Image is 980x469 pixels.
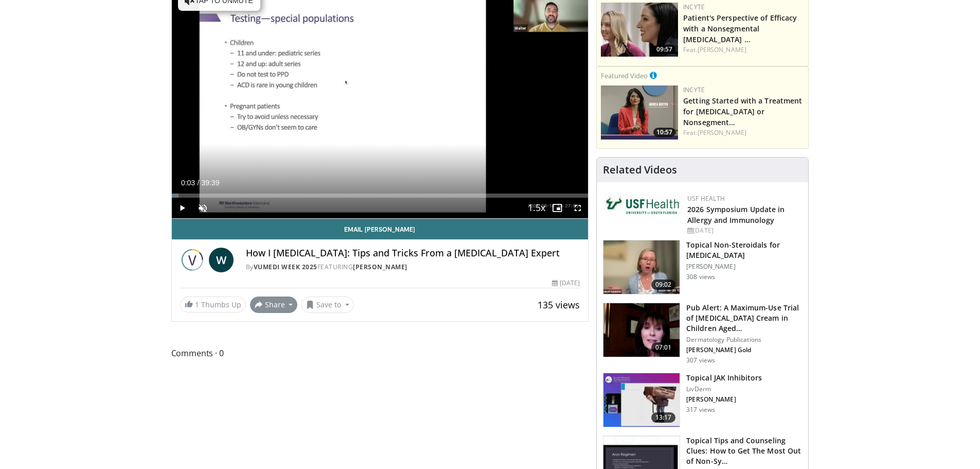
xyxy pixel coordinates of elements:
h4: How I [MEDICAL_DATA]: Tips and Tricks From a [MEDICAL_DATA] Expert [246,248,580,259]
img: e32a16a8-af25-496d-a4dc-7481d4d640ca.150x105_q85_crop-smart_upscale.jpg [603,303,680,357]
div: Feat. [683,128,804,137]
button: Playback Rate [526,198,547,218]
button: Unmute [192,198,213,218]
a: USF Health [687,194,725,203]
a: 10:57 [601,85,678,140]
span: 13:17 [651,412,676,423]
a: Incyte [683,3,705,11]
a: Incyte [683,85,705,94]
a: Patient's Perspective of Efficacy with a Nonsegmental [MEDICAL_DATA] … [683,13,797,44]
img: d68fe5dc-4ecc-4cd5-bf46-e9677f0a0b6e.150x105_q85_crop-smart_upscale.jpg [603,373,680,427]
a: 1 Thumbs Up [180,297,246,312]
p: Dermatology Publications [686,336,802,344]
a: Email [PERSON_NAME] [172,219,589,239]
img: 34a4b5e7-9a28-40cd-b963-80fdb137f70d.150x105_q85_crop-smart_upscale.jpg [603,240,680,294]
small: Featured Video [601,71,648,80]
span: 07:01 [651,342,676,353]
p: [PERSON_NAME] Gold [686,346,802,354]
span: 1 [195,300,199,309]
div: [DATE] [687,226,800,235]
img: Vumedi Week 2025 [180,248,205,272]
span: 09:57 [653,45,675,54]
h4: Related Videos [603,164,677,176]
span: 0:03 [181,179,195,187]
p: LivDerm [686,385,762,393]
img: e02a99de-beb8-4d69-a8cb-018b1ffb8f0c.png.150x105_q85_crop-smart_upscale.jpg [601,85,678,140]
div: [DATE] [552,279,580,288]
h3: Topical Non-Steroidals for [MEDICAL_DATA] [686,240,802,260]
a: W [209,248,234,272]
span: 39:39 [201,179,219,187]
a: 09:02 Topical Non-Steroidals for [MEDICAL_DATA] [PERSON_NAME] 308 views [603,240,802,294]
div: By FEATURING [246,263,580,272]
a: 07:01 Pub Alert: A Maximum-Use Trial of [MEDICAL_DATA] Cream in Children Aged… Dermatology Public... [603,303,802,364]
button: Enable picture-in-picture mode [547,198,567,218]
h3: Topical JAK Inhibitors [686,373,762,383]
span: Comments 0 [171,346,589,360]
a: [PERSON_NAME] [698,128,746,137]
h3: Pub Alert: A Maximum-Use Trial of [MEDICAL_DATA] Cream in Children Aged… [686,303,802,334]
button: Share [250,297,298,313]
span: 135 views [538,299,580,311]
a: Vumedi Week 2025 [254,263,317,271]
p: 317 views [686,406,715,414]
p: 308 views [686,273,715,281]
img: 6ba8804a-8538-4002-95e7-a8f8012d4a11.png.150x105_q85_autocrop_double_scale_upscale_version-0.2.jpg [605,194,682,217]
span: 10:57 [653,128,675,137]
a: 2026 Symposium Update in Allergy and Immunology [687,204,785,225]
p: [PERSON_NAME] [686,395,762,404]
div: Progress Bar [172,194,589,198]
a: [PERSON_NAME] [698,45,746,54]
h3: Topical Tips and Counseling Clues: How to Get The Most Out of Non-Sy… [686,436,802,466]
span: / [198,179,200,187]
button: Play [172,198,192,218]
span: 09:02 [651,280,676,290]
button: Fullscreen [567,198,588,218]
a: 13:17 Topical JAK Inhibitors LivDerm [PERSON_NAME] 317 views [603,373,802,427]
button: Save to [301,297,354,313]
p: 307 views [686,356,715,364]
img: 2c48d197-61e9-423b-8908-6c4d7e1deb64.png.150x105_q85_crop-smart_upscale.jpg [601,3,678,57]
a: Getting Started with a Treatment for [MEDICAL_DATA] or Nonsegment… [683,96,802,127]
p: [PERSON_NAME] [686,263,802,271]
a: 09:57 [601,3,678,57]
a: [PERSON_NAME] [353,263,407,271]
div: Feat. [683,45,804,55]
